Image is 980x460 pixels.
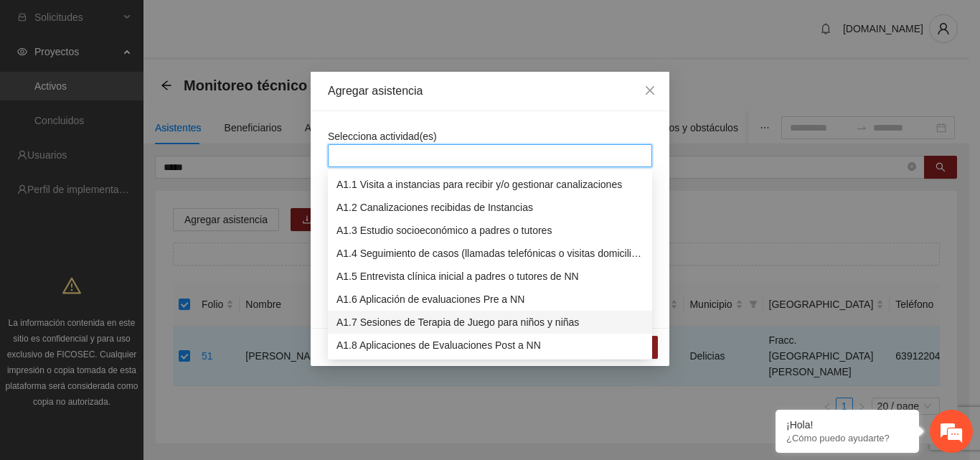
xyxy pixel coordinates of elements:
[328,242,652,265] div: A1.4 Seguimiento de casos (llamadas telefónicas o visitas domiciliarias)
[328,196,652,219] div: A1.2 Canalizaciones recibidas de Instancias
[644,85,656,96] span: close
[786,433,908,443] p: ¿Cómo puedo ayudarte?
[786,419,908,431] div: ¡Hola!
[336,337,644,353] div: A1.8 Aplicaciones de Evaluaciones Post a NN
[328,83,652,99] div: Agregar asistencia
[7,307,273,357] textarea: Escriba su mensaje y pulse “Intro”
[328,311,652,334] div: A1.7 Sesiones de Terapia de Juego para niños y niñas
[328,288,652,311] div: A1.6 Aplicación de evaluaciones Pre a NN
[328,131,437,142] span: Selecciona actividad(es)
[336,268,644,284] div: A1.5 Entrevista clínica inicial a padres o tutores de NN
[328,265,652,288] div: A1.5 Entrevista clínica inicial a padres o tutores de NN
[336,177,644,192] div: A1.1 Visita a instancias para recibir y/o gestionar canalizaciones
[336,222,644,238] div: A1.3 Estudio socioeconómico a padres o tutores
[336,314,644,330] div: A1.7 Sesiones de Terapia de Juego para niños y niñas
[328,334,652,357] div: A1.8 Aplicaciones de Evaluaciones Post a NN
[336,291,644,307] div: A1.6 Aplicación de evaluaciones Pre a NN
[328,173,652,196] div: A1.1 Visita a instancias para recibir y/o gestionar canalizaciones
[336,245,644,261] div: A1.4 Seguimiento de casos (llamadas telefónicas o visitas domiciliarias)
[75,73,241,92] div: Chatee con nosotros ahora
[631,72,669,111] button: Close
[83,149,198,294] span: Estamos en línea.
[336,200,644,215] div: A1.2 Canalizaciones recibidas de Instancias
[328,219,652,242] div: A1.3 Estudio socioeconómico a padres o tutores
[235,7,270,42] div: Minimizar ventana de chat en vivo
